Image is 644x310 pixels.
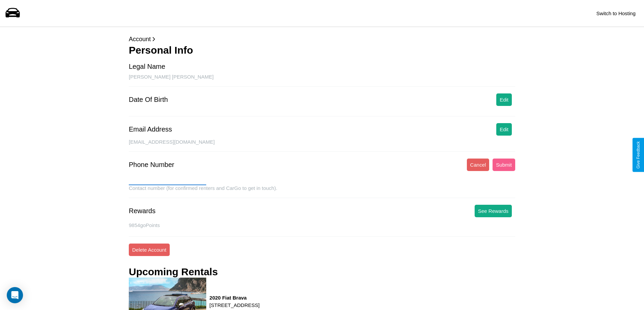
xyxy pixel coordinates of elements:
[129,161,174,169] div: Phone Number
[210,301,260,310] p: [STREET_ADDRESS]
[467,159,490,171] button: Cancel
[129,185,515,198] div: Contact number (for confirmed renters and CarGo to get in touch).
[129,139,515,152] div: [EMAIL_ADDRESS][DOMAIN_NAME]
[129,221,515,230] p: 9854 goPoints
[496,93,512,106] button: Edit
[129,244,170,256] button: Delete Account
[493,159,515,171] button: Submit
[475,205,512,217] button: See Rewards
[129,125,172,133] div: Email Address
[129,74,515,87] div: [PERSON_NAME] [PERSON_NAME]
[7,287,23,303] div: Open Intercom Messenger
[129,207,156,215] div: Rewards
[129,266,218,278] h3: Upcoming Rentals
[129,96,168,104] div: Date Of Birth
[210,295,260,301] h3: 2020 Fiat Brava
[593,7,639,20] button: Switch to Hosting
[129,45,515,56] h3: Personal Info
[129,63,165,71] div: Legal Name
[636,141,641,169] div: Give Feedback
[129,34,515,45] p: Account
[496,123,512,136] button: Edit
